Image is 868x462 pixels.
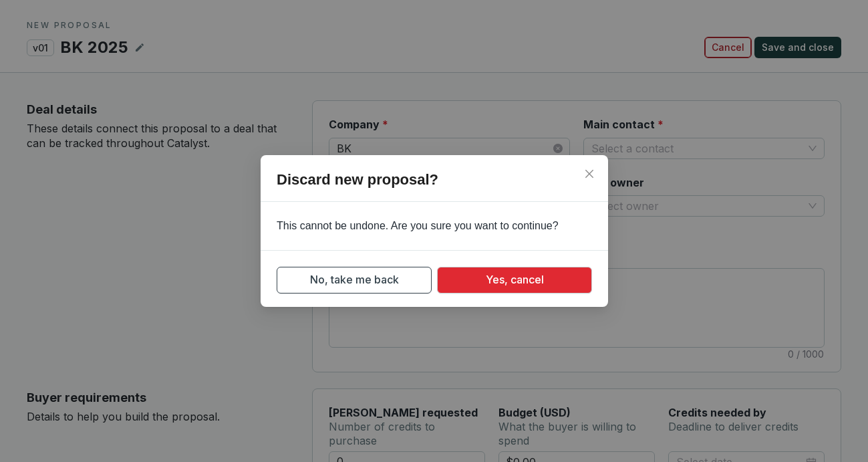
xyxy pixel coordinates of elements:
span: Yes, cancel [485,271,543,288]
span: Close [579,168,600,179]
span: No, take me back [309,271,398,288]
button: No, take me back [277,267,432,294]
span: close [584,168,595,179]
h2: Discard new proposal? [261,168,608,202]
button: Close [579,163,600,185]
p: This cannot be undone. Are you sure you want to continue? [261,218,608,234]
button: Yes, cancel [437,267,592,294]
